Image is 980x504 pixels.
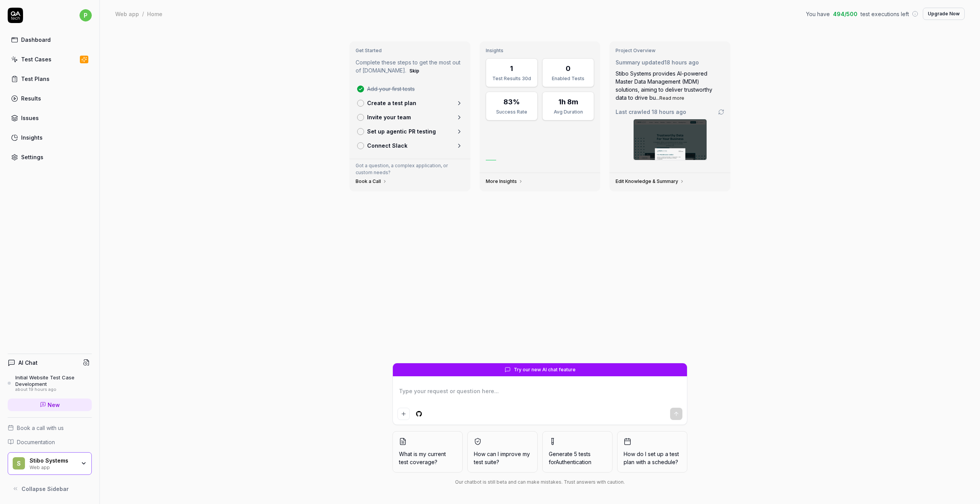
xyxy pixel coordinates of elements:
[356,48,464,54] h3: Get Started
[21,114,39,122] div: Issues
[21,94,41,102] div: Results
[659,95,684,102] button: Read more
[806,10,830,18] span: You have
[503,97,520,107] div: 83%
[356,58,464,76] p: Complete these steps to get the most out of [DOMAIN_NAME].
[18,359,38,367] h4: AI Chat
[8,130,92,145] a: Insights
[356,162,464,176] p: Got a question, a complex application, or custom needs?
[491,75,533,82] div: Test Results 30d
[547,109,589,115] div: Avg Duration
[48,401,60,409] span: New
[652,109,686,115] time: 18 hours ago
[22,485,69,493] span: Collapse Sidebar
[21,133,43,142] div: Insights
[367,142,407,150] p: Connect Slack
[558,97,578,107] div: 1h 8m
[8,399,92,411] a: New
[624,450,681,466] span: How do I set up a test plan with a schedule?
[923,8,965,20] button: Upgrade Now
[392,431,463,473] button: What is my current test coverage?
[510,63,513,74] div: 1
[21,153,43,161] div: Settings
[617,431,687,473] button: How do I set up a test plan with a schedule?
[549,451,591,465] span: Generate 5 tests for Authentication
[486,48,594,54] h3: Insights
[8,424,92,432] a: Book a call with us
[8,32,92,47] a: Dashboard
[8,52,92,67] a: Test Cases
[21,75,50,83] div: Test Plans
[392,479,687,486] div: Our chatbot is still beta and can make mistakes. Trust answers with caution.
[397,408,410,420] button: Add attachment
[616,59,664,66] span: Summary updated
[15,374,92,387] div: Initial Website Test Case Development
[8,438,92,446] a: Documentation
[21,36,51,44] div: Dashboard
[30,457,76,464] div: Stibo Systems
[356,178,387,184] a: Book a Call
[17,424,64,432] span: Book a call with us
[616,70,712,101] span: Stibo Systems provides AI-powered Master Data Management (MDM) solutions, aiming to deliver trust...
[367,113,411,121] p: Invite your team
[30,464,76,470] div: Web app
[8,374,92,392] a: Initial Website Test Case Developmentabout 19 hours ago
[354,110,466,124] a: Invite your team
[13,457,25,469] span: S
[616,48,724,54] h3: Project Overview
[664,59,699,66] time: 18 hours ago
[8,150,92,165] a: Settings
[616,178,684,184] a: Edit Knowledge & Summary
[8,71,92,86] a: Test Plans
[367,99,416,107] p: Create a test plan
[718,109,724,115] a: Go to crawling settings
[833,10,857,18] span: 494 / 500
[491,109,533,115] div: Success Rate
[547,75,589,82] div: Enabled Tests
[147,10,162,18] div: Home
[542,431,612,473] button: Generate 5 tests forAuthentication
[115,10,139,18] div: Web app
[354,138,466,153] a: Connect Slack
[17,438,55,446] span: Documentation
[354,96,466,110] a: Create a test plan
[474,450,531,466] span: How can I improve my test suite?
[8,110,92,125] a: Issues
[486,178,523,184] a: More Insights
[861,10,909,18] span: test executions left
[79,9,92,21] span: p
[399,450,456,466] span: What is my current test coverage?
[514,366,576,373] span: Try our new AI chat feature
[616,108,686,116] span: Last crawled
[21,55,51,63] div: Test Cases
[79,8,92,23] button: p
[566,63,571,74] div: 0
[15,387,92,392] div: about 19 hours ago
[634,119,707,160] img: Screenshot
[367,127,436,135] p: Set up agentic PR testing
[142,10,144,18] div: /
[8,452,92,475] button: SStibo SystemsWeb app
[8,481,92,496] button: Collapse Sidebar
[354,124,466,138] a: Set up agentic PR testing
[467,431,538,473] button: How can I improve my test suite?
[8,91,92,106] a: Results
[408,66,421,76] button: Skip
